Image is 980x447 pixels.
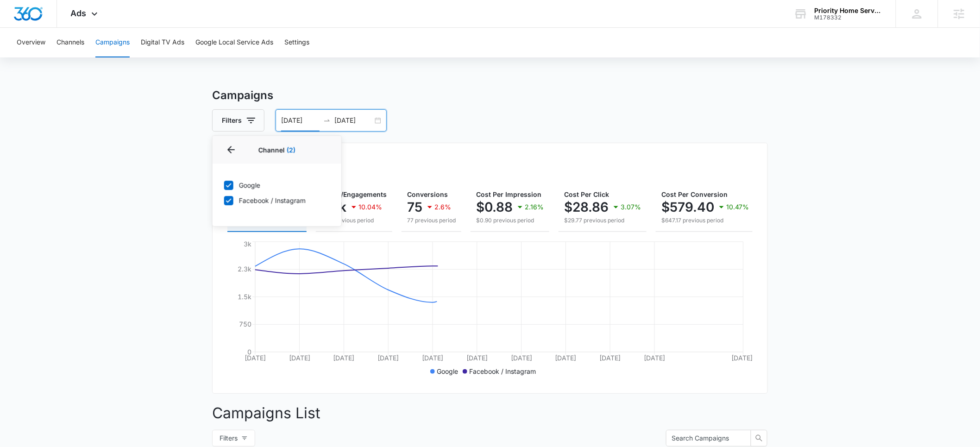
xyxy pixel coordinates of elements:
p: 75 [407,200,422,214]
span: Cost Per Impression [476,190,541,198]
p: 1.7k previous period [321,216,387,225]
tspan: [DATE] [422,354,443,362]
p: 10.04% [358,204,382,210]
p: $0.88 [476,200,513,214]
p: $0.90 previous period [476,216,544,225]
div: account name [815,7,882,14]
tspan: [DATE] [600,354,621,362]
button: search [751,430,767,447]
p: Google [437,366,458,376]
label: Facebook / Instagram [224,195,330,205]
tspan: [DATE] [555,354,577,362]
button: Settings [284,28,309,57]
span: (2) [287,146,295,154]
input: Search Campaigns [672,433,738,443]
button: Back [224,142,239,157]
p: 2.6% [434,204,451,210]
tspan: [DATE] [466,354,488,362]
span: search [751,434,767,442]
tspan: [DATE] [731,354,753,362]
button: Digital TV Ads [141,28,184,57]
span: Conversions [407,190,448,198]
input: End date [334,115,373,126]
button: Google Local Service Ads [195,28,273,57]
tspan: [DATE] [289,354,310,362]
h3: Campaigns [212,87,768,104]
span: Cost Per Conversion [661,190,728,198]
p: $647.17 previous period [661,216,749,225]
p: $29.77 previous period [564,216,641,225]
span: Filters [220,433,238,443]
span: Cost Per Click [564,190,609,198]
button: Campaigns [95,28,130,57]
p: 10.47% [726,204,749,210]
tspan: [DATE] [377,354,399,362]
button: Filters [212,109,264,132]
p: Channel [224,145,330,155]
p: 2.16% [525,204,544,210]
tspan: [DATE] [644,354,665,362]
p: 77 previous period [407,216,456,225]
span: swap-right [323,117,331,124]
p: 3.07% [621,204,641,210]
tspan: 3k [244,240,251,248]
input: Start date [281,115,320,126]
button: Channels [57,28,84,57]
tspan: 0 [247,348,251,356]
p: Facebook / Instagram [469,366,536,376]
p: $579.40 [661,200,714,214]
button: Overview [17,28,45,57]
span: Clicks/Engagements [321,190,387,198]
tspan: 750 [239,320,251,328]
div: account id [815,14,882,21]
span: to [323,117,331,124]
tspan: 1.5k [238,293,251,301]
span: Ads [71,8,87,18]
tspan: [DATE] [245,354,266,362]
tspan: [DATE] [511,354,532,362]
button: Filters [212,430,255,447]
p: $28.86 [564,200,609,214]
p: Campaigns List [212,402,768,424]
label: Google [224,180,330,190]
tspan: 2.3k [238,265,251,273]
tspan: [DATE] [333,354,355,362]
